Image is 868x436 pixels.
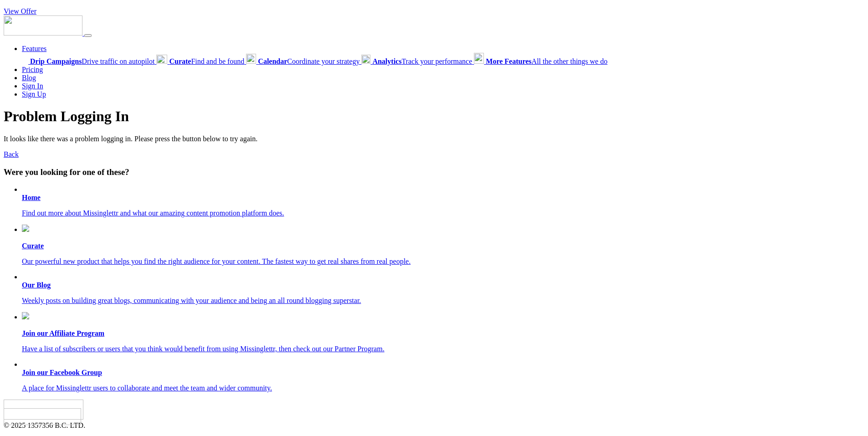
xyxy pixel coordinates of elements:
span: All the other things we do [486,57,607,65]
img: Missinglettr - Social Media Marketing for content focused teams | Product Hunt [4,408,81,425]
p: A place for Missinglettr users to collaborate and meet the team and wider community. [22,384,864,392]
a: More FeaturesAll the other things we do [474,57,607,65]
b: Curate [22,242,44,250]
a: Back [4,150,19,158]
img: revenue.png [22,312,29,319]
p: Have a list of subscribers or users that you think would benefit from using Missinglettr, then ch... [22,345,864,353]
b: Join our Facebook Group [22,369,102,376]
p: Our powerful new product that helps you find the right audience for your content. The fastest way... [22,257,864,266]
b: Our Blog [22,281,51,289]
button: Menu [84,34,92,37]
a: Blog [22,74,36,82]
b: Join our Affiliate Program [22,329,104,337]
a: Sign In [22,82,43,90]
b: Curate [169,57,191,65]
a: Home Find out more about Missinglettr and what our amazing content promotion platform does. [22,194,864,217]
span: Coordinate your strategy [258,57,360,65]
p: It looks like there was a problem logging in. Please press the button below to try again. [4,135,864,143]
p: Find out more about Missinglettr and what our amazing content promotion platform does. [22,209,864,217]
b: Home [22,194,41,201]
a: Our Blog Weekly posts on building great blogs, communicating with your audience and being an all ... [22,281,864,305]
b: Drip Campaigns [30,57,82,65]
a: Join our Affiliate Program Have a list of subscribers or users that you think would benefit from ... [22,312,864,353]
h1: Problem Logging In [4,108,864,125]
a: Features [22,45,46,52]
b: Calendar [258,57,287,65]
p: Weekly posts on building great blogs, communicating with your audience and being an all round blo... [22,297,864,305]
h3: Were you looking for one of these? [4,167,864,177]
div: Features [22,53,864,66]
a: View Offer [4,7,36,15]
a: Pricing [22,66,43,73]
a: AnalyticsTrack your performance [361,57,474,65]
a: Join our Facebook Group A place for Missinglettr users to collaborate and meet the team and wider... [22,369,864,392]
span: Find and be found [169,57,244,65]
div: © 2025 1357356 B.C. LTD. [4,400,864,430]
b: More Features [486,57,531,65]
span: Drive traffic on autopilot [30,57,154,65]
a: CalendarCoordinate your strategy [246,57,361,65]
span: Track your performance [372,57,472,65]
a: Sign Up [22,90,46,98]
a: Curate Our powerful new product that helps you find the right audience for your content. The fast... [22,225,864,266]
a: CurateFind and be found [156,57,246,65]
a: Drip CampaignsDrive traffic on autopilot [22,57,156,65]
b: Analytics [372,57,401,65]
img: curate.png [22,225,29,232]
